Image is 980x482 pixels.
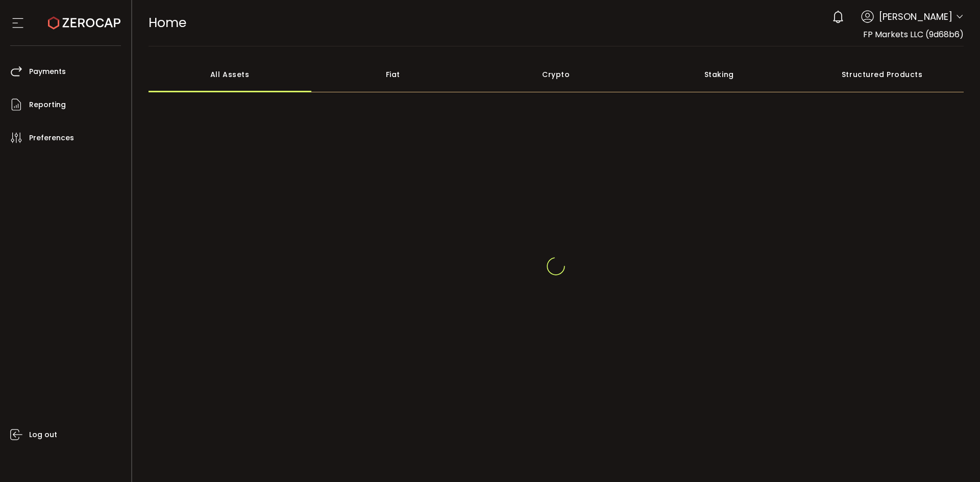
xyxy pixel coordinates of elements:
[475,57,638,92] div: Crypto
[29,427,57,442] span: Log out
[149,14,186,32] span: Home
[311,57,475,92] div: Fiat
[29,97,66,112] span: Reporting
[29,64,66,79] span: Payments
[29,131,74,145] span: Preferences
[638,57,801,92] div: Staking
[879,10,952,23] span: [PERSON_NAME]
[863,29,964,40] span: FP Markets LLC (9d68b6)
[149,57,312,92] div: All Assets
[801,57,964,92] div: Structured Products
